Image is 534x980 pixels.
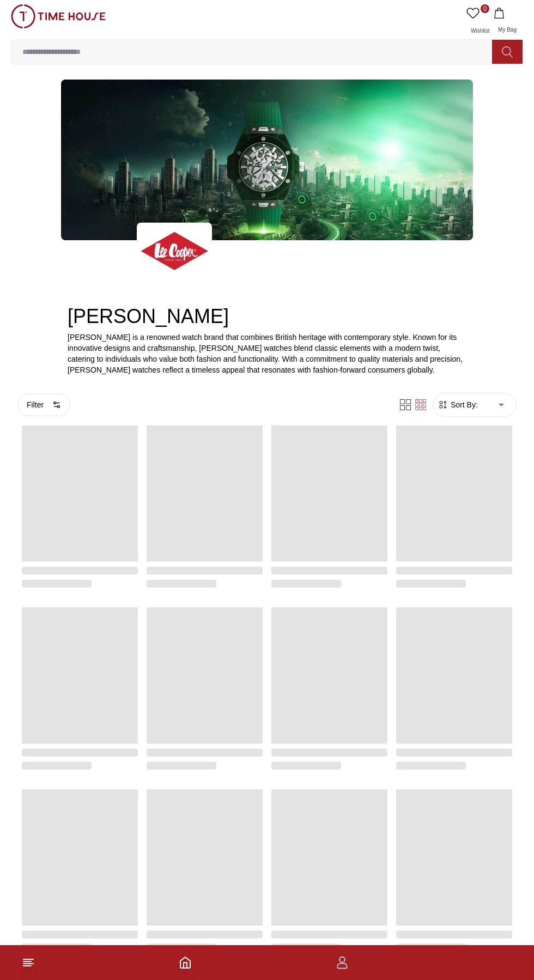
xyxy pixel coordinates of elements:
a: Home [179,956,192,969]
button: Sort By: [438,399,478,410]
span: Wishlist [466,28,494,34]
span: 0 [481,4,489,13]
button: Filter [17,393,70,416]
h2: [PERSON_NAME] [68,306,466,327]
p: [PERSON_NAME] is a renowned watch brand that combines British heritage with contemporary style. K... [68,332,466,375]
a: 0Wishlist [464,4,491,39]
img: ... [137,223,212,280]
img: ... [11,4,106,28]
span: My Bag [494,27,521,33]
button: My Bag [491,4,523,39]
span: Sort By: [448,399,478,410]
img: ... [61,80,473,240]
